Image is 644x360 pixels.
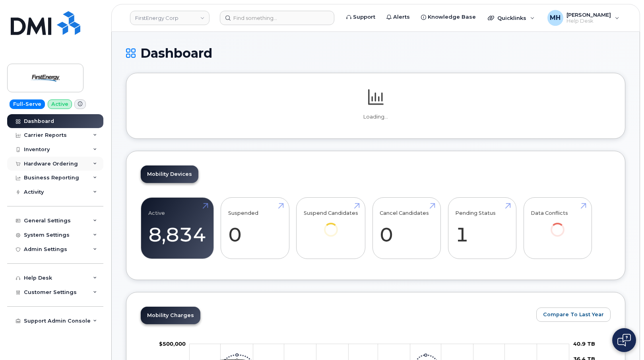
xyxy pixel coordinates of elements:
[159,341,186,347] tspan: $500,000
[159,341,186,347] g: $0
[573,341,595,347] tspan: 40.9 TB
[141,307,200,324] a: Mobility Charges
[228,202,282,255] a: Suspended 0
[380,202,433,255] a: Cancel Candidates 0
[304,202,358,248] a: Suspend Candidates
[536,307,611,322] button: Compare To Last Year
[141,165,198,183] a: Mobility Devices
[141,113,611,121] p: Loading...
[126,46,625,60] h1: Dashboard
[543,311,604,318] span: Compare To Last Year
[617,334,631,346] img: Open chat
[148,202,206,255] a: Active 8,834
[531,202,584,248] a: Data Conflicts
[455,202,509,255] a: Pending Status 1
